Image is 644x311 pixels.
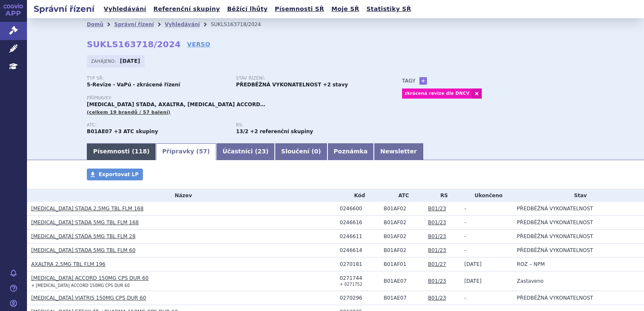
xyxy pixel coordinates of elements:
a: Domů [87,21,103,27]
a: zkrácená revize dle DNCV [402,88,472,99]
th: RS [424,189,460,202]
td: PŘEDBĚŽNÁ VYKONATELNOST [513,216,644,230]
th: ATC [379,189,424,202]
strong: [DATE] [120,58,140,64]
td: APIXABAN [379,230,424,244]
p: ATC: [87,123,228,128]
span: - [464,233,466,239]
span: - [464,220,466,225]
th: Ukončeno [460,189,513,202]
td: APIXABAN [379,244,424,257]
a: Účastníci (23) [216,143,275,160]
a: [MEDICAL_DATA] STADA 2,5MG TBL FLM 168 [31,206,144,212]
a: Newsletter [374,143,423,160]
a: VERSO [187,40,210,48]
th: Název [27,189,335,202]
span: (celkem 19 brandů / 57 balení) [87,110,170,115]
a: B01/23 [428,220,446,225]
p: Typ SŘ: [87,76,228,81]
span: - [464,247,466,253]
a: Vyhledávání [165,21,200,27]
a: B01/23 [428,278,446,284]
p: Stav řízení: [236,76,377,81]
a: Poznámka [327,143,374,160]
span: 57 [199,148,207,155]
a: Statistiky SŘ [364,3,413,15]
p: Přípravky: [87,96,385,101]
td: PŘEDBĚŽNÁ VYKONATELNOST [513,291,644,305]
span: - [464,206,466,212]
a: Písemnosti (118) [87,143,156,160]
strong: +2 referenční skupiny [250,129,313,134]
a: Exportovat LP [87,169,143,180]
div: 0246611 [340,233,379,239]
a: Vyhledávání [101,3,149,15]
a: [MEDICAL_DATA] STADA 5MG TBL FLM 60 [31,247,136,253]
th: Kód [335,189,379,202]
a: B01/23 [428,295,446,301]
td: DABIGATRAN-ETEXILÁT [379,271,424,291]
span: 0 [314,148,318,155]
small: + 0271752 [340,282,362,287]
a: Referenční skupiny [151,3,223,15]
span: [MEDICAL_DATA] STADA, AXALTRA, [MEDICAL_DATA] ACCORD… [87,102,265,107]
td: Zastaveno [513,271,644,291]
td: APIXABAN [379,216,424,230]
td: DABIGATRAN-ETEXILÁT [379,291,424,305]
a: B01/23 [428,233,446,239]
a: Sloučení (0) [275,143,327,160]
h3: Tagy [402,76,416,86]
div: 0246616 [340,220,379,225]
a: Správní řízení [114,21,154,27]
a: B01/23 [428,247,446,253]
td: ROZ – NPM [513,257,644,271]
span: [DATE] [464,278,482,284]
td: APIXABAN [379,202,424,216]
strong: SUKLS163718/2024 [87,39,181,49]
td: PŘEDBĚŽNÁ VYKONATELNOST [513,244,644,257]
a: [MEDICAL_DATA] ACCORD 150MG CPS DUR 60 [31,275,149,281]
div: 0246614 [340,247,379,253]
a: [MEDICAL_DATA] STADA 5MG TBL FLM 28 [31,233,136,239]
strong: DABIGATRAN-ETEXILÁT [87,129,112,134]
span: 23 [258,148,266,155]
span: - [464,295,466,301]
div: 0271744 [340,275,379,281]
strong: 5-Revize - VaPú - zkrácené řízení [87,82,180,88]
div: 0270181 [340,261,379,267]
strong: léčiva k terapii nebo k profylaxi tromboembolických onemocnění, přímé inhibitory faktoru Xa a tro... [236,129,248,134]
div: 0270296 [340,295,379,301]
a: [MEDICAL_DATA] STADA 5MG TBL FLM 168 [31,220,139,225]
strong: PŘEDBĚŽNÁ VYKONATELNOST +2 stavy [236,82,348,88]
a: [MEDICAL_DATA] VIATRIS 150MG CPS DUR 60 [31,295,146,301]
strong: +3 ATC skupiny [114,129,158,134]
div: 0246600 [340,206,379,212]
h2: Správní řízení [27,3,101,15]
a: Běžící lhůty [225,3,270,15]
a: Moje SŘ [329,3,362,15]
p: RS: [236,123,377,128]
a: AXALTRA 2,5MG TBL FLM 196 [31,261,105,267]
th: Stav [513,189,644,202]
span: 118 [134,148,147,155]
li: SUKLS163718/2024 [211,18,272,31]
a: Písemnosti SŘ [272,3,327,15]
span: [DATE] [464,261,482,267]
a: + [419,77,427,85]
a: Přípravky (57) [156,143,216,160]
span: Zahájeno: [91,58,118,64]
td: RIVAROXABAN [379,257,424,271]
span: Exportovat LP [99,172,139,177]
small: + [MEDICAL_DATA] ACCORD 150MG CPS DUR 60 [31,283,130,288]
td: PŘEDBĚŽNÁ VYKONATELNOST [513,230,644,244]
td: PŘEDBĚŽNÁ VYKONATELNOST [513,202,644,216]
a: B01/27 [428,261,446,267]
a: B01/23 [428,206,446,212]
